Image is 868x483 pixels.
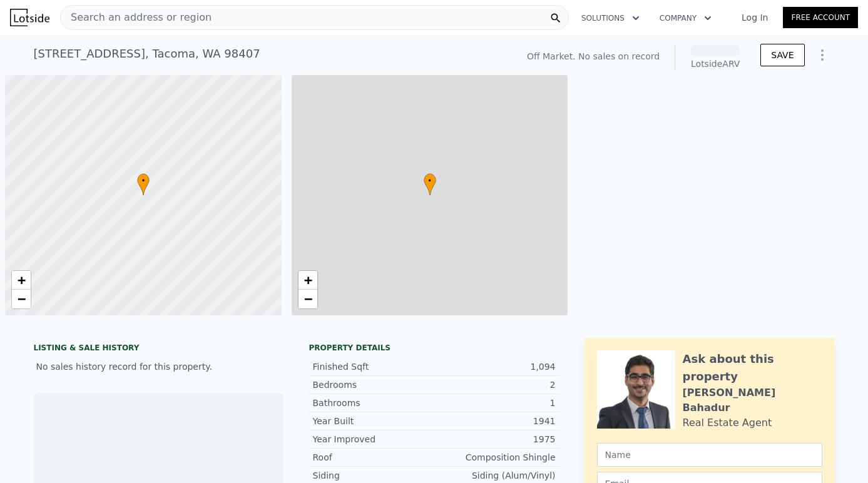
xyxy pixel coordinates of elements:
[299,271,317,290] a: Zoom in
[683,350,822,385] div: Ask about this property
[12,271,31,290] a: Zoom in
[34,45,260,63] div: [STREET_ADDRESS] , Tacoma , WA 98407
[313,360,434,373] div: Finished Sqft
[690,58,740,70] div: Lotside ARV
[18,291,26,307] span: −
[313,379,434,391] div: Bedrooms
[313,415,434,427] div: Year Built
[434,379,556,391] div: 2
[760,44,804,66] button: SAVE
[34,355,284,378] div: No sales history record for this property.
[10,9,49,26] img: Lotside
[527,50,660,63] div: Off Market. No sales on record
[137,173,150,195] div: •
[650,7,722,29] button: Company
[313,397,434,409] div: Bathrooms
[434,451,556,464] div: Composition Shingle
[434,469,556,482] div: Siding (Alum/Vinyl)
[597,443,822,467] input: Name
[304,291,312,307] span: −
[727,11,783,24] a: Log In
[424,173,436,195] div: •
[313,433,434,445] div: Year Improved
[18,272,26,288] span: +
[434,397,556,409] div: 1
[783,7,858,28] a: Free Account
[434,415,556,427] div: 1941
[683,385,822,415] div: [PERSON_NAME] Bahadur
[304,272,312,288] span: +
[299,290,317,308] a: Zoom out
[434,433,556,445] div: 1975
[810,43,835,68] button: Show Options
[12,290,31,308] a: Zoom out
[571,7,650,29] button: Solutions
[61,10,212,25] span: Search an address or region
[137,175,150,186] span: •
[683,415,772,430] div: Real Estate Agent
[309,343,559,353] div: Property details
[313,451,434,464] div: Roof
[434,360,556,373] div: 1,094
[424,175,436,186] span: •
[313,469,434,482] div: Siding
[34,343,284,355] div: LISTING & SALE HISTORY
